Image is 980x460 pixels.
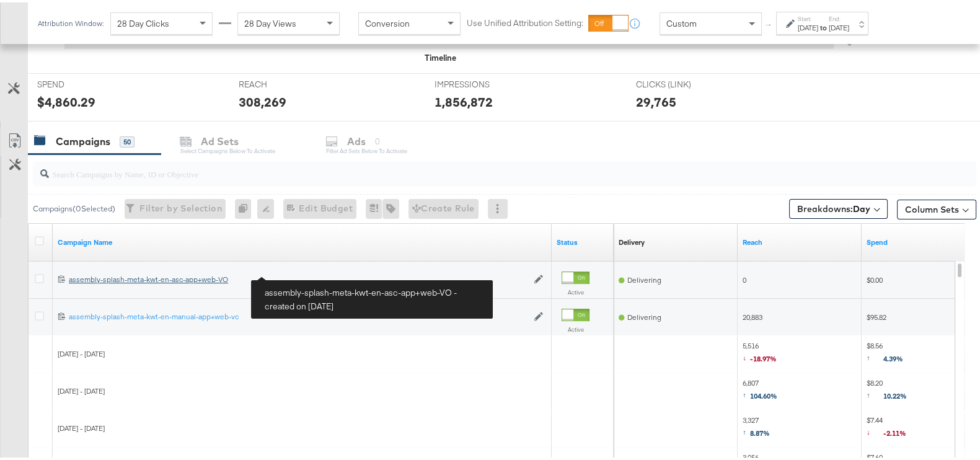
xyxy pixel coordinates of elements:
[562,286,589,294] label: Active
[619,235,645,245] a: Reflects the ability of your Ad Campaign to achieve delivery based on ad states, schedule and bud...
[743,387,750,397] span: ↑
[743,425,750,434] span: ↑
[636,91,676,108] div: 29,765
[58,235,547,245] a: Your campaign name.
[435,76,528,88] span: IMPRESSIONS
[883,389,916,398] span: 10.22%
[627,310,661,319] span: Delivering
[69,272,528,283] a: assembly-splash-meta-kwt-en-asc-app+web-VO
[743,350,750,360] span: ↓
[244,15,296,27] span: 28 Day Views
[750,352,777,361] span: -18.97%
[37,17,104,25] div: Attribution Window:
[666,15,697,27] span: Custom
[883,426,916,435] span: -2.11%
[743,235,857,245] a: The number of people your ad was served to.
[743,376,777,401] span: 6,807
[798,12,818,20] label: Start:
[619,235,645,245] div: Delivery
[365,15,410,27] span: Conversion
[867,413,954,438] span: $7.44
[743,310,762,319] span: 20,883
[867,310,954,319] span: $95.82
[867,376,954,401] span: $8.20
[798,20,818,30] div: [DATE]
[867,350,883,360] span: ↑
[750,389,777,398] span: 104.60%
[897,197,976,217] button: Column Sets
[69,272,528,282] div: assembly-splash-meta-kwt-en-asc-app+web-VO
[750,426,770,435] span: 8.87%
[763,21,775,25] span: ↑
[117,15,169,27] span: 28 Day Clicks
[33,201,115,212] div: Campaigns ( 0 Selected)
[829,12,849,20] label: End:
[867,425,883,434] span: ↓
[829,20,849,30] div: [DATE]
[797,200,870,213] span: Breakdowns:
[467,15,583,27] label: Use Unified Attribution Setting:
[743,273,746,282] span: 0
[627,273,661,282] span: Delivering
[883,352,912,361] span: 4.39%
[58,421,105,430] span: [DATE] - [DATE]
[789,197,888,216] button: Breakdowns:Day
[562,323,589,331] label: Active
[120,134,135,145] div: 50
[867,387,883,397] span: ↑
[235,197,257,216] div: 0
[58,384,105,393] span: [DATE] - [DATE]
[867,273,954,282] span: $0.00
[867,338,954,364] span: $8.56
[818,20,829,30] strong: to
[636,76,729,88] span: CLICKS (LINK)
[743,413,770,438] span: 3,327
[69,309,528,320] a: assembly-splash-meta-kwt-en-manual-app+web-vc
[239,76,332,88] span: REACH
[58,347,105,356] span: [DATE] - [DATE]
[425,50,456,61] div: Timeline
[435,91,493,108] div: 1,856,872
[239,91,286,108] div: 308,269
[49,154,891,179] input: Search Campaigns by Name, ID or Objective
[37,91,95,108] div: $4,860.29
[69,309,528,319] div: assembly-splash-meta-kwt-en-manual-app+web-vc
[557,235,609,245] a: Shows the current state of your Ad Campaign.
[743,338,777,364] span: 5,516
[853,201,870,212] b: Day
[37,76,130,88] span: SPEND
[56,132,110,146] div: Campaigns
